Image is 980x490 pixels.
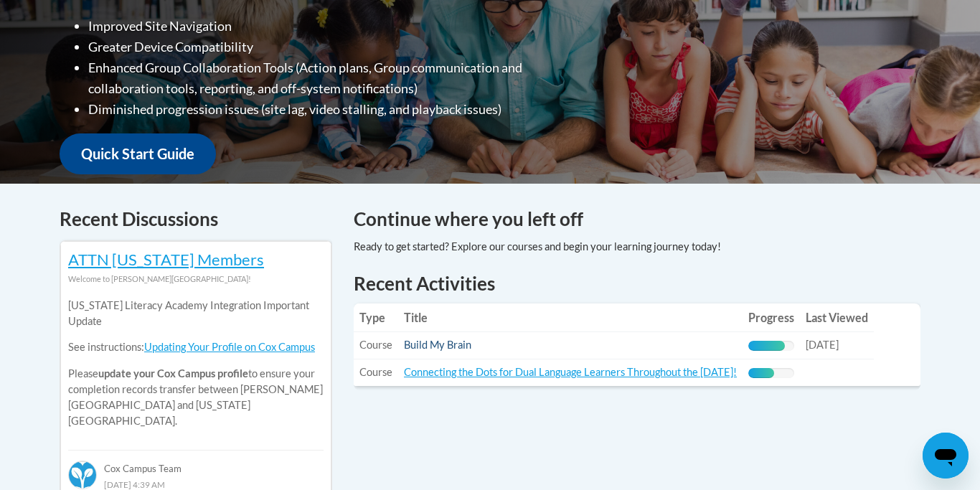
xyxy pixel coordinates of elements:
[354,270,920,296] h1: Recent Activities
[60,205,332,233] h4: Recent Discussions
[60,133,216,174] a: Quick Start Guide
[743,303,800,332] th: Progress
[68,450,324,476] div: Cox Campus Team
[748,368,774,378] div: Progress, %
[748,341,785,351] div: Progress, %
[88,99,580,120] li: Diminished progression issues (site lag, video stalling, and playback issues)
[354,205,920,233] h4: Continue where you left off
[68,287,324,440] div: Please to ensure your completion records transfer between [PERSON_NAME][GEOGRAPHIC_DATA] and [US_...
[68,250,264,269] a: ATTN [US_STATE] Members
[354,303,398,332] th: Type
[98,367,248,380] b: update your Cox Campus profile
[68,461,97,489] img: Cox Campus Team
[88,57,580,99] li: Enhanced Group Collaboration Tools (Action plans, Group communication and collaboration tools, re...
[359,366,392,378] span: Course
[68,339,324,355] p: See instructions:
[806,339,839,351] span: [DATE]
[88,16,580,37] li: Improved Site Navigation
[144,341,315,353] a: Updating Your Profile on Cox Campus
[398,303,743,332] th: Title
[800,303,874,332] th: Last Viewed
[68,271,324,287] div: Welcome to [PERSON_NAME][GEOGRAPHIC_DATA]!
[404,366,737,378] a: Connecting the Dots for Dual Language Learners Throughout the [DATE]!
[404,339,471,351] a: Build My Brain
[923,433,969,479] iframe: Button to launch messaging window
[359,339,392,351] span: Course
[68,298,324,329] p: [US_STATE] Literacy Academy Integration Important Update
[88,37,580,57] li: Greater Device Compatibility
